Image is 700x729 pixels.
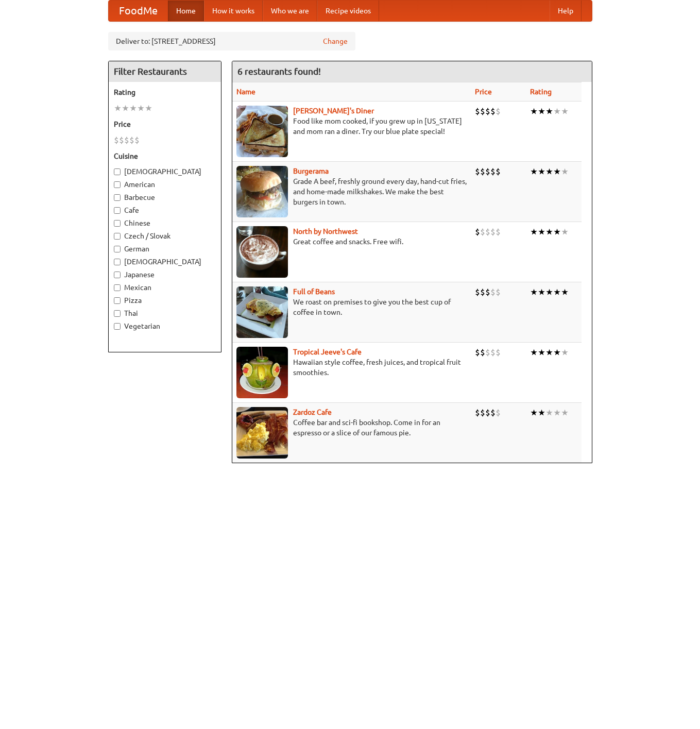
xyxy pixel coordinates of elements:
[538,407,545,418] li: ★
[168,1,204,21] a: Home
[236,116,467,137] p: Food like mom cooked, if you grew up in [US_STATE] and mom ran a diner. Try our blue plate special!
[480,347,485,358] li: $
[553,226,561,238] li: ★
[134,134,140,146] li: $
[538,286,545,298] li: ★
[293,408,332,416] a: Zardoz Cafe
[475,347,480,358] li: $
[480,407,485,418] li: $
[109,1,168,21] a: FoodMe
[530,226,538,238] li: ★
[561,226,569,238] li: ★
[114,119,216,129] h5: Price
[475,106,480,117] li: $
[475,166,480,177] li: $
[114,284,121,291] input: Mexican
[114,321,216,331] label: Vegetarian
[530,347,538,358] li: ★
[485,286,490,298] li: $
[561,166,569,177] li: ★
[496,226,501,238] li: $
[114,103,122,114] li: ★
[323,36,348,46] a: Change
[114,308,216,318] label: Thai
[263,1,317,21] a: Who we are
[475,88,492,96] a: Price
[236,357,467,378] p: Hawaiian style coffee, fresh juices, and tropical fruit smoothies.
[293,348,362,356] a: Tropical Jeeve's Cafe
[236,88,255,96] a: Name
[553,407,561,418] li: ★
[114,323,121,330] input: Vegetarian
[119,134,124,146] li: $
[485,347,490,358] li: $
[293,227,358,235] a: North by Northwest
[561,347,569,358] li: ★
[480,226,485,238] li: $
[137,103,145,114] li: ★
[114,272,121,278] input: Japanese
[236,166,288,217] img: burgerama.jpg
[496,286,501,298] li: $
[114,282,216,293] label: Mexican
[124,134,129,146] li: $
[114,269,216,280] label: Japanese
[480,166,485,177] li: $
[114,181,121,188] input: American
[538,106,545,117] li: ★
[538,226,545,238] li: ★
[475,226,480,238] li: $
[236,297,467,317] p: We roast on premises to give you the best cup of coffee in town.
[317,1,379,21] a: Recipe videos
[490,106,496,117] li: $
[114,231,216,241] label: Czech / Slovak
[480,106,485,117] li: $
[490,226,496,238] li: $
[545,347,553,358] li: ★
[236,176,467,207] p: Grade A beef, freshly ground every day, hand-cut fries, and home-made milkshakes. We make the bes...
[236,226,288,278] img: north.jpg
[496,106,501,117] li: $
[293,287,335,296] b: Full of Beans
[490,407,496,418] li: $
[485,166,490,177] li: $
[236,236,467,247] p: Great coffee and snacks. Free wifi.
[293,167,329,175] a: Burgerama
[561,106,569,117] li: ★
[114,246,121,252] input: German
[496,347,501,358] li: $
[122,103,129,114] li: ★
[550,1,582,21] a: Help
[114,259,121,265] input: [DEMOGRAPHIC_DATA]
[114,297,121,304] input: Pizza
[114,194,121,201] input: Barbecue
[114,134,119,146] li: $
[530,166,538,177] li: ★
[114,220,121,227] input: Chinese
[114,166,216,177] label: [DEMOGRAPHIC_DATA]
[293,107,374,115] a: [PERSON_NAME]'s Diner
[145,103,152,114] li: ★
[236,347,288,398] img: jeeves.jpg
[530,407,538,418] li: ★
[114,192,216,202] label: Barbecue
[114,218,216,228] label: Chinese
[530,286,538,298] li: ★
[114,295,216,306] label: Pizza
[129,134,134,146] li: $
[553,286,561,298] li: ★
[114,207,121,214] input: Cafe
[236,407,288,459] img: zardoz.jpg
[480,286,485,298] li: $
[496,166,501,177] li: $
[485,106,490,117] li: $
[485,407,490,418] li: $
[545,286,553,298] li: ★
[553,106,561,117] li: ★
[236,286,288,338] img: beans.jpg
